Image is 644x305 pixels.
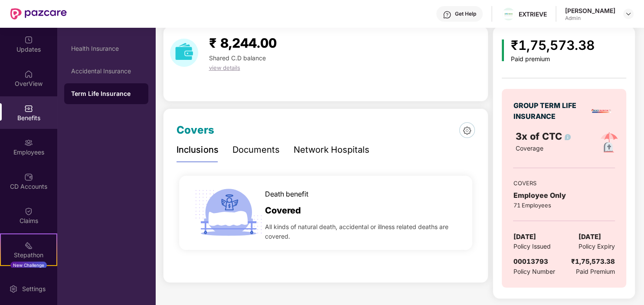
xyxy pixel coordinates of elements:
[519,10,547,18] div: EXTRIEVE
[170,39,198,67] img: download
[513,190,615,201] div: Employee Only
[565,134,571,141] img: info
[455,10,476,17] div: Get Help
[9,285,18,293] img: svg+xml;base64,PHN2ZyBpZD0iU2V0dGluZy0yMHgyMCIgeG1sbnM9Imh0dHA6Ly93d3cudzMub3JnLzIwMDAvc3ZnIiB3aW...
[513,268,555,275] span: Policy Number
[209,64,240,71] span: view details
[177,122,214,138] div: Covers
[10,262,47,269] div: New Challenge
[571,256,615,267] div: ₹1,75,573.38
[71,89,141,98] div: Term Life Insurance
[24,241,33,250] img: svg+xml;base64,PHN2ZyB4bWxucz0iaHR0cDovL3d3dy53My5vcmcvMjAwMC9zdmciIHdpZHRoPSIyMSIgaGVpZ2h0PSIyMC...
[24,207,33,216] img: svg+xml;base64,PHN2ZyBpZD0iQ2xhaW0iIHhtbG5zPSJodHRwOi8vd3d3LnczLm9yZy8yMDAwL3N2ZyIgd2lkdGg9IjIwIi...
[293,143,369,157] div: Network Hospitals
[513,201,615,210] div: 71 Employees
[513,179,615,187] div: COVERS
[565,7,615,15] div: [PERSON_NAME]
[24,36,33,44] img: svg+xml;base64,PHN2ZyBpZD0iVXBkYXRlZCIgeG1sbnM9Imh0dHA6Ly93d3cudzMub3JnLzIwMDAvc3ZnIiB3aWR0aD0iMj...
[24,138,33,147] img: svg+xml;base64,PHN2ZyBpZD0iRW1wbG95ZWVzIiB4bWxucz0iaHR0cDovL3d3dy53My5vcmcvMjAwMC9zdmciIHdpZHRoPS...
[20,285,48,293] div: Settings
[10,8,67,20] img: New Pazcare Logo
[565,15,615,22] div: Admin
[24,104,33,113] img: svg+xml;base64,PHN2ZyBpZD0iQmVuZWZpdHMiIHhtbG5zPSJodHRwOi8vd3d3LnczLm9yZy8yMDAwL3N2ZyIgd2lkdGg9Ij...
[24,70,33,79] img: svg+xml;base64,PHN2ZyBpZD0iSG9tZSIgeG1sbnM9Imh0dHA6Ly93d3cudzMub3JnLzIwMDAvc3ZnIiB3aWR0aD0iMjAiIG...
[516,144,543,152] span: Coverage
[209,35,276,51] span: ₹ 8,244.00
[513,232,536,242] span: [DATE]
[443,10,451,19] img: svg+xml;base64,PHN2ZyBpZD0iSGVscC0zMngzMiIgeG1sbnM9Imh0dHA6Ly93d3cudzMub3JnLzIwMDAvc3ZnIiB3aWR0aD...
[513,100,588,122] div: GROUP TERM LIFE INSURANCE
[265,189,308,200] span: Death benefit
[511,35,595,56] div: ₹1,75,573.38
[513,242,550,251] span: Policy Issued
[502,39,504,61] img: icon
[513,257,548,266] span: 00013793
[265,204,301,217] span: Covered
[265,222,461,241] span: All kinds of natural death, accidental or illness related deaths are covered.
[511,56,595,63] div: Paid premium
[625,10,632,17] img: svg+xml;base64,PHN2ZyBpZD0iRHJvcGRvd24tMzJ4MzIiIHhtbG5zPSJodHRwOi8vd3d3LnczLm9yZy8yMDAwL3N2ZyIgd2...
[579,232,601,242] span: [DATE]
[71,68,141,75] div: Accidental Insurance
[576,267,615,276] span: Paid Premium
[192,176,266,250] img: icon
[232,143,279,157] div: Documents
[591,100,612,122] img: insurerLogo
[71,45,141,52] div: Health Insurance
[209,54,265,62] span: Shared C.D balance
[1,251,56,259] div: Stepathon
[502,10,515,18] img: download%20(1).png
[177,143,218,157] div: Inclusions
[463,127,471,134] img: 6dce827fd94a5890c5f76efcf9a6403c.png
[516,131,571,142] span: 3x of CTC
[579,242,615,251] span: Policy Expiry
[595,129,623,157] img: policyIcon
[24,173,33,181] img: svg+xml;base64,PHN2ZyBpZD0iQ0RfQWNjb3VudHMiIGRhdGEtbmFtZT0iQ0QgQWNjb3VudHMiIHhtbG5zPSJodHRwOi8vd3...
